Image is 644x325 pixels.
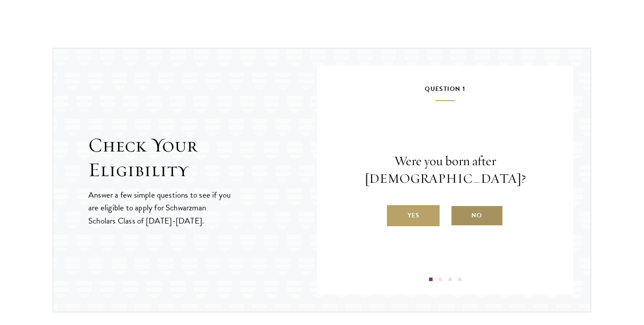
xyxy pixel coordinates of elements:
label: No [451,205,503,226]
h5: Question 1 [344,83,547,101]
label: Yes [387,205,440,226]
p: Were you born after [DEMOGRAPHIC_DATA]? [344,152,547,188]
h2: Check Your Eligibility [88,133,317,182]
p: Answer a few simple questions to see if you are eligible to apply for Schwarzman Scholars Class o... [88,188,232,227]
